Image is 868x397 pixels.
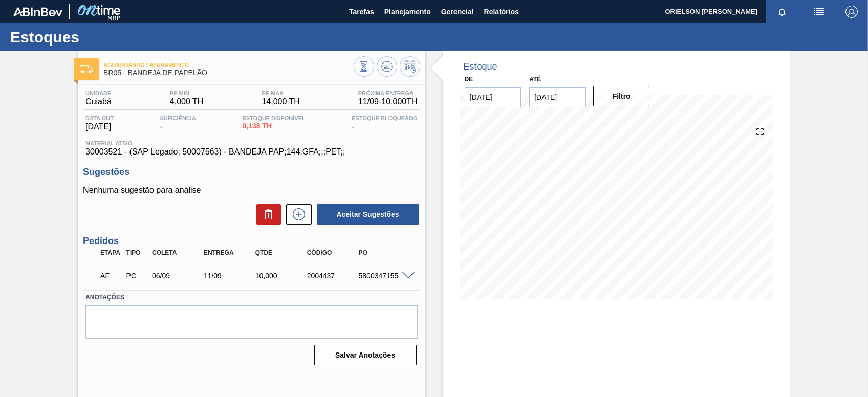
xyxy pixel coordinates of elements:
[242,115,305,121] span: Estoque Disponível
[242,122,305,130] span: 0,138 TH
[160,115,196,121] span: Suficiência
[85,122,114,131] span: [DATE]
[441,6,474,18] span: Gerencial
[262,97,299,106] span: 14,000 TH
[253,272,310,280] div: 10,000
[13,7,62,16] img: TNhmsLtSVTkK8tSr43FrP2fwEKptu5GPRR3wAAAABJRU5ErkJggg==
[384,6,431,18] span: Planejamento
[465,87,522,107] input: dd/mm/yyyy
[170,90,204,96] span: PE MIN
[377,56,397,77] button: Atualizar Gráfico
[98,249,124,256] div: Etapa
[85,140,417,146] span: Material ativo
[149,249,207,256] div: Coleta
[85,290,417,305] label: Anotações
[170,97,204,106] span: 4,000 TH
[83,167,420,178] h3: Sugestões
[529,87,586,107] input: dd/mm/yyyy
[349,115,420,131] div: -
[85,97,112,106] span: Cuiabá
[124,249,150,256] div: Tipo
[103,62,353,68] span: Aguardando Faturamento
[100,272,121,280] p: AF
[201,272,258,280] div: 11/09/2025
[10,31,192,43] h1: Estoques
[356,249,414,256] div: PO
[464,61,497,72] div: Estoque
[813,6,825,18] img: userActions
[253,249,310,256] div: Qtde
[281,204,312,225] div: Nova sugestão
[83,236,420,247] h3: Pedidos
[349,6,374,18] span: Tarefas
[305,249,362,256] div: Código
[314,345,417,365] button: Salvar Anotações
[529,76,541,83] label: Até
[158,115,199,131] div: -
[352,115,417,121] span: Estoque Bloqueado
[251,204,281,225] div: Excluir Sugestões
[484,6,519,18] span: Relatórios
[358,90,418,96] span: Próxima Entrega
[98,264,124,287] div: Aguardando Faturamento
[80,65,93,73] img: Ícone
[356,272,414,280] div: 5800347155
[593,86,650,106] button: Filtro
[305,272,362,280] div: 2004437
[103,69,353,77] span: BR05 - BANDEJA DE PAPELÃO
[124,272,150,280] div: Pedido de Compra
[201,249,258,256] div: Entrega
[85,115,114,121] span: Data out
[465,76,473,83] label: De
[262,90,299,96] span: PE MAX
[358,97,418,106] span: 11/09 - 10,000 TH
[317,204,419,225] button: Aceitar Sugestões
[83,186,420,195] p: Nenhuma sugestão para análise
[845,6,858,18] img: Logout
[312,203,420,226] div: Aceitar Sugestões
[149,272,207,280] div: 06/09/2025
[354,56,374,77] button: Visão Geral dos Estoques
[85,147,417,157] span: 30003521 - (SAP Legado: 50007563) - BANDEJA PAP;144;GFA;;;PET;;
[766,5,798,19] button: Notificações
[85,90,112,96] span: Unidade
[400,56,420,77] button: Programar Estoque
